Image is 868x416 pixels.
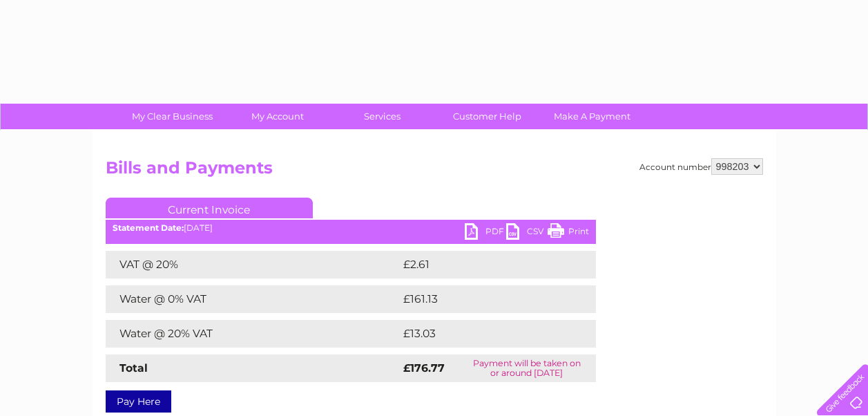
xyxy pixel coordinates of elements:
[325,104,439,129] a: Services
[106,390,171,413] a: Pay Here
[106,223,596,233] div: [DATE]
[458,354,596,382] td: Payment will be taken on or around [DATE]
[113,223,184,233] b: Statement Date:
[220,104,334,129] a: My Account
[115,104,229,129] a: My Clear Business
[465,223,506,243] a: PDF
[106,285,400,313] td: Water @ 0% VAT
[506,223,548,243] a: CSV
[403,361,445,375] strong: £176.77
[400,251,562,278] td: £2.61
[119,361,148,375] strong: Total
[106,251,400,278] td: VAT @ 20%
[106,198,313,218] a: Current Invoice
[106,158,763,185] h2: Bills and Payments
[639,158,763,175] div: Account number
[400,285,568,313] td: £161.13
[106,320,400,348] td: Water @ 20% VAT
[430,104,544,129] a: Customer Help
[400,320,567,348] td: £13.03
[535,104,649,129] a: Make A Payment
[548,223,589,243] a: Print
